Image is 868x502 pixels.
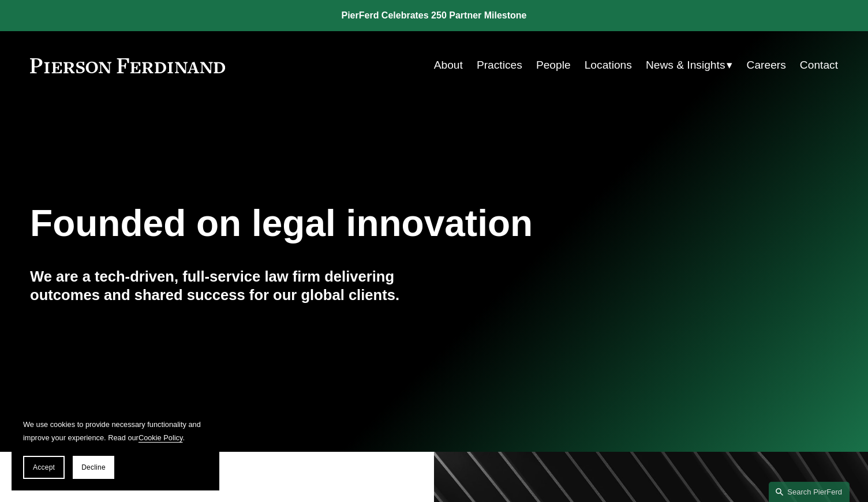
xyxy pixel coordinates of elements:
[536,54,571,76] a: People
[769,482,850,502] a: Search this site
[139,433,183,442] a: Cookie Policy
[23,418,208,444] p: We use cookies to provide necessary functionality and improve your experience. Read our .
[33,463,55,471] span: Accept
[73,456,114,479] button: Decline
[747,54,786,76] a: Careers
[434,54,463,76] a: About
[646,55,725,76] span: News & Insights
[30,267,434,305] h4: We are a tech-driven, full-service law firm delivering outcomes and shared success for our global...
[800,54,838,76] a: Contact
[81,463,106,471] span: Decline
[646,54,733,76] a: folder dropdown
[12,406,219,490] section: Cookie banner
[30,203,704,245] h1: Founded on legal innovation
[585,54,632,76] a: Locations
[477,54,522,76] a: Practices
[23,456,65,479] button: Accept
